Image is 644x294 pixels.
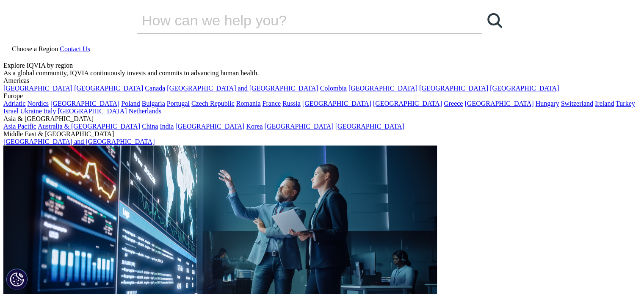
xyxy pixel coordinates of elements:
[419,85,488,92] a: [GEOGRAPHIC_DATA]
[44,107,56,115] a: Italy
[12,45,58,52] span: Choose a Region
[263,100,281,107] a: France
[3,123,36,130] a: Asia Pacific
[167,85,318,92] a: [GEOGRAPHIC_DATA] and [GEOGRAPHIC_DATA]
[58,107,127,115] a: [GEOGRAPHIC_DATA]
[373,100,442,107] a: [GEOGRAPHIC_DATA]
[616,100,635,107] a: Turkey
[236,100,261,107] a: Romania
[3,115,641,123] div: Asia & [GEOGRAPHIC_DATA]
[464,100,533,107] a: [GEOGRAPHIC_DATA]
[160,123,174,130] a: India
[482,8,507,33] a: Search
[167,100,190,107] a: Portugal
[74,85,143,92] a: [GEOGRAPHIC_DATA]
[142,100,165,107] a: Bulgaria
[3,77,641,85] div: Americas
[264,123,333,130] a: [GEOGRAPHIC_DATA]
[38,123,140,130] a: Australia & [GEOGRAPHIC_DATA]
[3,130,641,138] div: Middle East & [GEOGRAPHIC_DATA]
[3,92,641,100] div: Europe
[246,123,263,130] a: Korea
[3,100,25,107] a: Adriatic
[129,107,161,115] a: Netherlands
[121,100,140,107] a: Poland
[3,69,641,77] div: As a global community, IQVIA continuously invests and commits to advancing human health.
[27,100,49,107] a: Nordics
[50,100,119,107] a: [GEOGRAPHIC_DATA]
[3,107,19,115] a: Israel
[137,8,458,33] input: Search
[561,100,593,107] a: Switzerland
[490,85,559,92] a: [GEOGRAPHIC_DATA]
[60,45,90,52] a: Contact Us
[191,100,235,107] a: Czech Republic
[282,100,301,107] a: Russia
[175,123,244,130] a: [GEOGRAPHIC_DATA]
[145,85,165,92] a: Canada
[535,100,559,107] a: Hungary
[20,107,42,115] a: Ukraine
[142,123,158,130] a: China
[595,100,614,107] a: Ireland
[348,85,417,92] a: [GEOGRAPHIC_DATA]
[3,138,155,145] a: [GEOGRAPHIC_DATA] and [GEOGRAPHIC_DATA]
[3,85,72,92] a: [GEOGRAPHIC_DATA]
[6,269,28,290] button: Cookies Settings
[302,100,371,107] a: [GEOGRAPHIC_DATA]
[444,100,463,107] a: Greece
[487,13,502,28] svg: Search
[320,85,347,92] a: Colombia
[335,123,404,130] a: [GEOGRAPHIC_DATA]
[3,62,641,69] div: Explore IQVIA by region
